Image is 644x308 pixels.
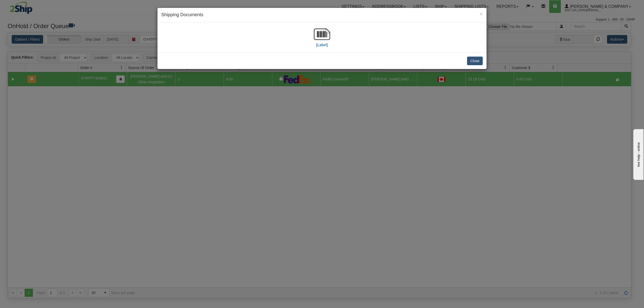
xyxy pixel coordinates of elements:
a: [Label] [314,32,330,47]
img: barcode.jpg [314,26,330,42]
button: Close [467,57,483,65]
h4: Shipping Documents [161,12,483,18]
div: live help - online [4,4,47,8]
button: Close [480,11,483,16]
label: [Label] [316,42,328,47]
span: × [480,11,483,17]
iframe: chat widget [632,128,643,180]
